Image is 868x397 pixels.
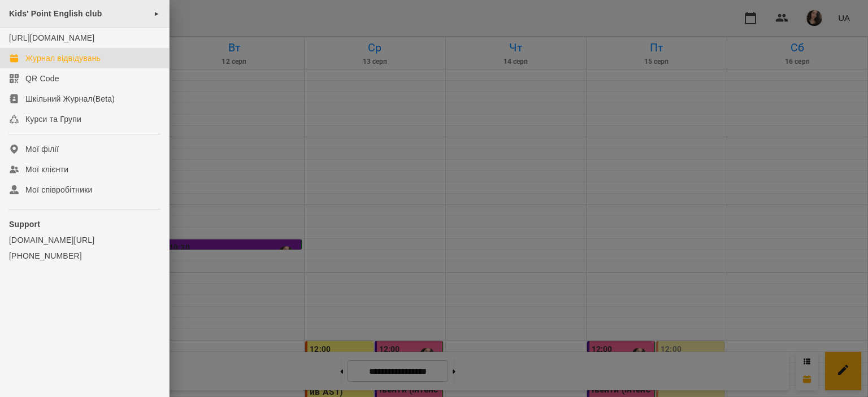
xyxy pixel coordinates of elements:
[9,250,160,261] a: [PHONE_NUMBER]
[25,114,81,125] div: Курси та Групи
[9,234,160,246] a: [DOMAIN_NAME][URL]
[9,9,102,18] span: Kids' Point English club
[25,143,59,155] div: Мої філії
[25,73,59,84] div: QR Code
[25,164,68,175] div: Мої клієнти
[25,53,101,64] div: Журнал відвідувань
[154,9,160,18] span: ►
[9,219,160,230] p: Support
[9,33,94,42] a: [URL][DOMAIN_NAME]
[25,93,115,104] div: Шкільний Журнал(Beta)
[25,184,93,195] div: Мої співробітники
